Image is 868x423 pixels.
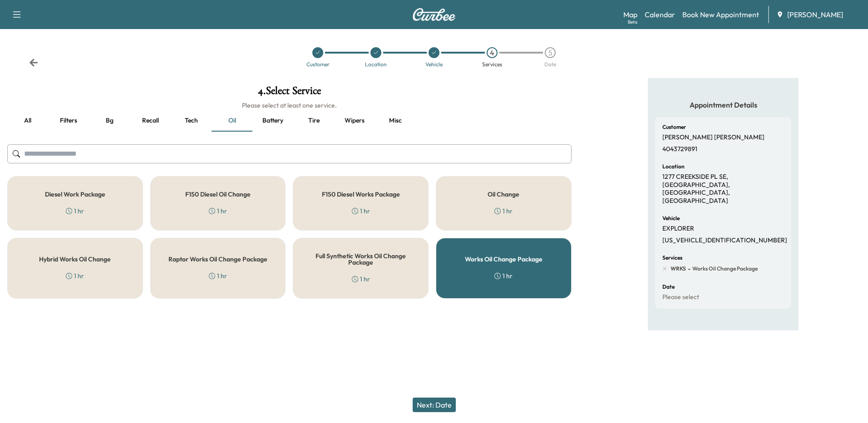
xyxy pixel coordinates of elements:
div: 1 hr [494,207,513,216]
button: Tire [293,110,334,132]
div: 1 hr [66,207,84,216]
div: Date [544,62,556,67]
h6: Please select at least one service. [7,101,572,110]
button: Oil [212,110,252,132]
h6: Date [662,284,675,290]
img: Curbee Logo [412,8,456,21]
button: Next: Date [413,398,456,412]
div: 5 [545,47,556,58]
h5: Appointment Details [655,100,791,110]
div: 1 hr [66,271,84,280]
button: Tech [171,110,212,132]
div: 1 hr [209,271,227,280]
span: WRKS [671,265,686,272]
div: Back [29,58,38,67]
h1: 4 . Select Service [7,85,572,101]
div: 1 hr [209,207,227,216]
button: Battery [252,110,293,132]
div: 1 hr [352,275,370,284]
a: MapBeta [623,9,637,20]
h5: Hybrid Works Oil Change [39,256,111,262]
h5: Works Oil Change Package [465,256,542,262]
div: Vehicle [425,62,443,67]
div: 4 [487,47,498,58]
h6: Services [662,255,682,261]
span: - [686,264,690,273]
h5: Full Synthetic Works Oil Change Package [308,253,414,266]
h6: Customer [662,124,686,130]
button: Bg [89,110,130,132]
p: 1277 CREEKSIDE PL SE, [GEOGRAPHIC_DATA], [GEOGRAPHIC_DATA], [GEOGRAPHIC_DATA] [662,173,784,205]
div: 1 hr [494,271,513,280]
p: 4043729891 [662,145,697,153]
button: Filters [48,110,89,132]
h5: Oil Change [488,191,519,197]
div: 1 hr [352,207,370,216]
button: Misc [375,110,416,132]
a: Book New Appointment [682,9,759,20]
div: Location [365,62,387,67]
p: [US_VEHICLE_IDENTIFICATION_NUMBER] [662,236,787,245]
p: EXPLORER [662,225,694,233]
h5: F150 Diesel Works Package [322,191,400,197]
div: basic tabs example [7,110,572,132]
button: Recall [130,110,171,132]
a: Calendar [645,9,675,20]
h5: Diesel Work Package [45,191,105,197]
h5: Raptor Works Oil Change Package [168,256,267,262]
h5: F150 Diesel Oil Change [185,191,251,197]
span: [PERSON_NAME] [787,9,843,20]
div: Services [482,62,502,67]
h6: Vehicle [662,216,680,221]
span: Works Oil Change Package [690,265,758,272]
button: Wipers [334,110,375,132]
div: Beta [628,19,637,25]
div: Customer [306,62,330,67]
button: all [7,110,48,132]
p: Please select [662,293,699,301]
h6: Location [662,164,685,169]
p: [PERSON_NAME] [PERSON_NAME] [662,133,764,142]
